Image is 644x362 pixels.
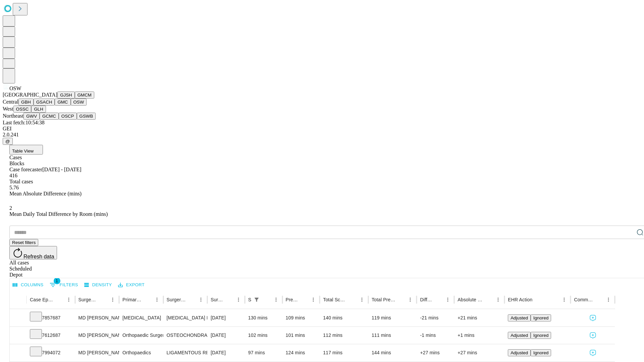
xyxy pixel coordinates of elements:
button: Menu [559,295,569,304]
button: @ [3,138,13,145]
button: OSCP [59,113,77,120]
div: GEI [3,126,641,132]
span: Total cases [9,179,33,184]
button: Expand [13,347,23,359]
button: Menu [604,295,613,304]
button: Select columns [11,280,45,290]
button: Sort [533,295,542,304]
div: Orthopaedic Surgery [122,327,160,344]
button: GSWB [77,113,96,120]
button: Menu [234,295,243,304]
button: Show filters [252,295,261,304]
div: Orthopaedics [122,344,160,361]
div: +21 mins [458,309,501,326]
div: [MEDICAL_DATA] PARTIAL [167,309,204,326]
button: Ignored [531,349,551,356]
button: Adjusted [508,314,531,321]
div: 102 mins [248,327,279,344]
div: LIGAMENTOUS RECONSTRUCTION KNEE EXTRA ARTICULAR [167,344,204,361]
span: Mean Absolute Difference (mins) [9,191,82,196]
button: Sort [594,295,604,304]
span: Adjusted [511,333,528,338]
button: Table View [9,145,43,155]
button: Sort [187,295,196,304]
span: Table View [12,148,34,154]
div: 1 active filter [252,295,261,304]
span: Refresh data [23,254,54,259]
button: Adjusted [508,349,531,356]
span: Central [3,99,18,105]
button: Reset filters [9,239,38,246]
span: Last fetch: 10:54:38 [3,120,45,125]
div: +27 mins [458,344,501,361]
div: 101 mins [286,327,317,344]
div: 112 mins [323,327,365,344]
div: 7612687 [30,327,72,344]
div: Primary Service [122,297,142,302]
button: GWV [23,113,40,120]
div: -1 mins [420,327,451,344]
button: GSACH [34,99,55,106]
div: EHR Action [508,297,532,302]
button: Density [83,280,114,290]
div: [DATE] [211,344,241,361]
span: 416 [9,173,17,178]
div: Surgery Date [211,297,224,302]
button: Refresh data [9,246,57,259]
button: GBH [18,99,34,106]
span: 5.76 [9,185,19,190]
button: Sort [143,295,152,304]
span: Ignored [533,350,548,355]
button: Sort [434,295,443,304]
button: Menu [357,295,367,304]
button: Sort [99,295,108,304]
div: OSTEOCHONDRAL [MEDICAL_DATA] KNEE OPEN [167,327,204,344]
button: GMC [55,99,70,106]
span: Adjusted [511,350,528,355]
div: -21 mins [420,309,451,326]
button: Show filters [48,280,80,290]
div: 7994072 [30,344,72,361]
button: GJSH [57,92,75,99]
button: Menu [152,295,162,304]
button: OSW [71,99,87,106]
div: [DATE] [211,327,241,344]
div: MD [PERSON_NAME] A Md [78,309,116,326]
button: OSSC [13,106,32,113]
button: Menu [309,295,318,304]
button: Sort [55,295,64,304]
button: Sort [484,295,493,304]
span: 2 [9,205,12,211]
button: Menu [108,295,117,304]
span: West [3,106,13,112]
button: Ignored [531,314,551,321]
div: [DATE] [211,309,241,326]
span: @ [5,139,10,144]
div: 117 mins [323,344,365,361]
div: 97 mins [248,344,279,361]
div: Predicted In Room Duration [286,297,299,302]
button: Ignored [531,332,551,339]
span: Ignored [533,333,548,338]
div: Total Predicted Duration [372,297,396,302]
div: [MEDICAL_DATA] [122,309,160,326]
button: Sort [299,295,309,304]
div: MD [PERSON_NAME] [PERSON_NAME] Md [78,344,116,361]
button: Expand [13,312,23,324]
span: Adjusted [511,315,528,320]
button: Menu [443,295,452,304]
div: 2.0.241 [3,132,641,138]
button: Sort [348,295,357,304]
button: Adjusted [508,332,531,339]
div: Case Epic Id [30,297,54,302]
button: Menu [493,295,503,304]
button: Menu [196,295,206,304]
div: 119 mins [372,309,414,326]
button: Sort [396,295,406,304]
div: 144 mins [372,344,414,361]
button: GMCM [75,92,94,99]
div: +27 mins [420,344,451,361]
div: MD [PERSON_NAME] [PERSON_NAME] Md [78,327,116,344]
div: 130 mins [248,309,279,326]
span: OSW [9,85,21,91]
